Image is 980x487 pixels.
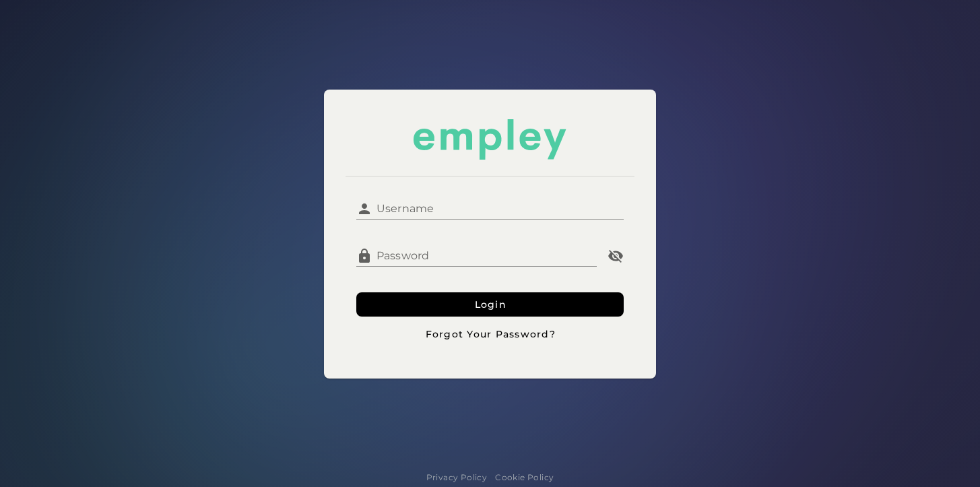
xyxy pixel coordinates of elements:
a: Cookie Policy [495,471,554,484]
button: Forgot Your Password? [356,322,624,346]
a: Privacy Policy [426,471,488,484]
button: Login [356,292,624,317]
span: Forgot Your Password? [424,328,556,340]
span: Login [473,298,507,311]
i: Password appended action [608,248,624,264]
